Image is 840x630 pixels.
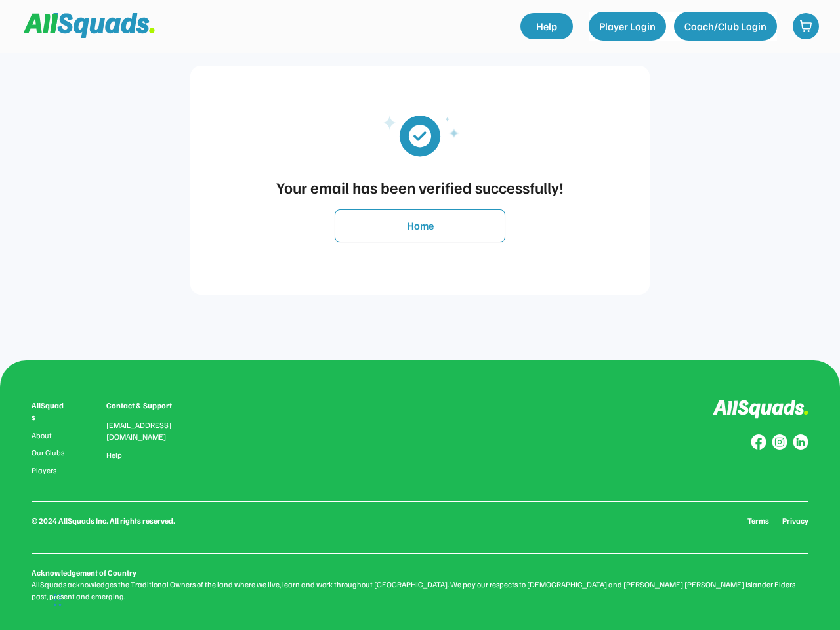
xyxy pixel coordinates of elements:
button: Coach/Club Login [674,12,777,41]
div: Contact & Support [106,400,188,411]
img: Logo%20inverted.svg [713,400,808,419]
div: [EMAIL_ADDRESS][DOMAIN_NAME] [106,419,188,443]
button: Home [335,209,505,242]
div: AllSquads [31,400,67,423]
a: Help [106,451,122,460]
img: Squad%20Logo.svg [24,13,155,38]
a: Players [31,466,67,475]
a: Privacy [782,515,808,527]
a: About [31,431,67,440]
a: Terms [747,515,769,527]
img: Group%20copy%207.svg [772,434,787,450]
div: AllSquads acknowledges the Traditional Owners of the land where we live, learn and work throughou... [31,579,808,602]
img: email_verified_updated.svg [361,105,479,165]
button: Player Login [589,12,666,41]
img: Group%20copy%208.svg [751,434,766,450]
a: Help [520,13,573,39]
img: shopping-cart-01%20%281%29.svg [799,20,812,33]
div: © 2024 AllSquads Inc. All rights reserved. [31,515,175,527]
div: Your email has been verified successfully! [203,175,637,199]
img: Group%20copy%206.svg [793,434,808,450]
div: Acknowledgement of Country [31,567,136,579]
a: Our Clubs [31,448,67,457]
